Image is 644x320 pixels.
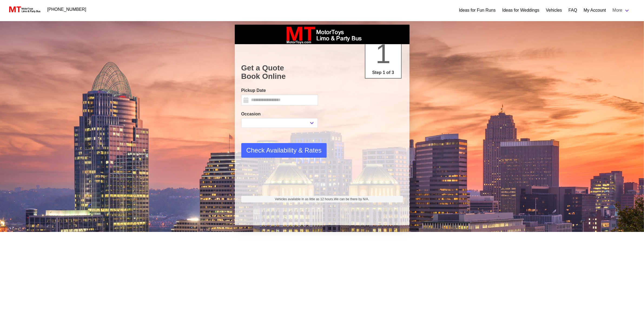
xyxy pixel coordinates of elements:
[609,5,633,16] a: More
[569,7,577,14] a: FAQ
[459,7,496,14] a: Ideas for Fun Runs
[44,4,90,15] a: [PHONE_NUMBER]
[246,146,322,155] span: Check Availability & Rates
[334,197,369,201] span: We can be there by N/A.
[275,197,369,202] span: Vehicles available in as little as 12 hours.
[502,7,540,14] a: Ideas for Weddings
[584,7,606,14] a: My Account
[241,143,327,158] button: Check Availability & Rates
[282,25,363,44] img: box_logo_brand.jpeg
[241,111,318,117] label: Occasion
[8,6,41,13] img: MotorToys Logo
[241,87,318,94] label: Pickup Date
[546,7,562,14] a: Vehicles
[241,64,403,81] h1: Get a Quote Book Online
[368,69,399,76] p: Step 1 of 3
[376,38,391,69] span: 1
